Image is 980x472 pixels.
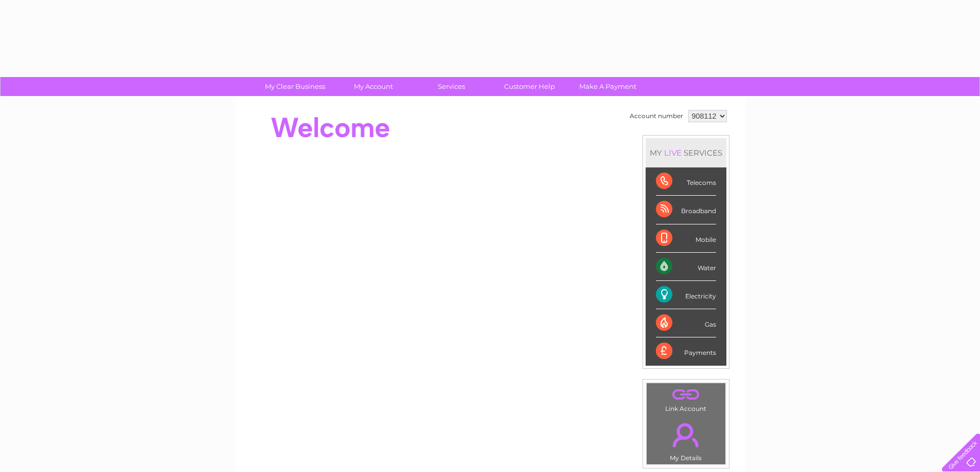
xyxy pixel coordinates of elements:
[662,148,684,158] div: LIVE
[253,77,337,96] a: My Clear Business
[487,77,572,96] a: Customer Help
[565,77,650,96] a: Make A Payment
[649,417,723,453] a: .
[656,167,716,196] div: Telecoms
[409,77,494,96] a: Services
[331,77,416,96] a: My Account
[656,309,716,337] div: Gas
[656,281,716,309] div: Electricity
[656,196,716,224] div: Broadband
[649,386,723,404] a: .
[646,138,726,167] div: MY SERVICES
[627,107,686,125] td: Account number
[656,224,716,253] div: Mobile
[656,337,716,365] div: Payments
[646,383,726,415] td: Link Account
[646,414,726,465] td: My Details
[656,253,716,281] div: Water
